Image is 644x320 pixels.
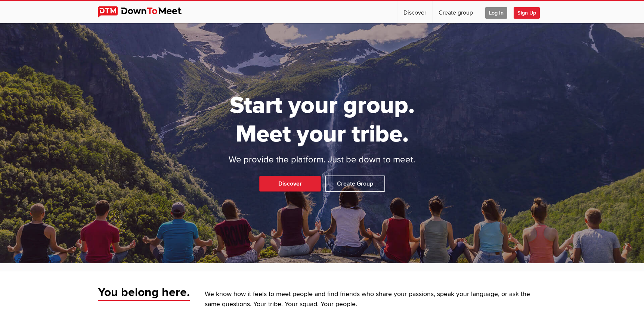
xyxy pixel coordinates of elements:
[397,1,432,23] a: Discover
[98,285,190,301] span: You belong here.
[514,7,540,19] span: Sign Up
[98,6,193,18] img: DownToMeet
[259,176,321,192] a: Discover
[325,175,385,192] a: Create Group
[479,1,513,23] a: Log In
[514,1,546,23] a: Sign Up
[201,91,443,149] h1: Start your group. Meet your tribe.
[485,7,507,19] span: Log In
[205,289,546,310] p: We know how it feels to meet people and find friends who share your passions, speak your language...
[433,1,479,23] a: Create group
